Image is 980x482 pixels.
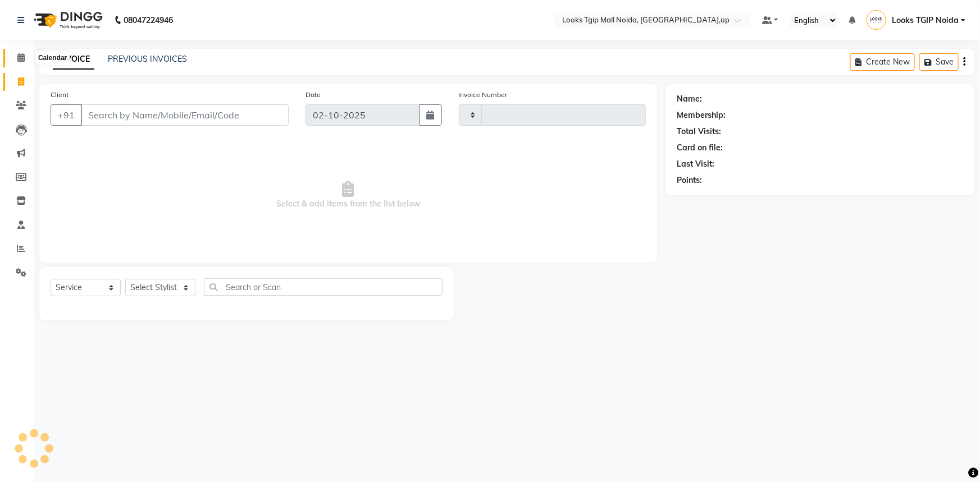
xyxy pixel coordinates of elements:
label: Client [51,90,69,100]
input: Search or Scan [204,278,443,296]
button: +91 [51,104,82,126]
label: Date [306,90,321,100]
label: Invoice Number [459,90,508,100]
img: logo [29,4,106,36]
div: Last Visit: [677,158,714,170]
span: Looks TGIP Noida [892,15,959,26]
div: Total Visits: [677,126,721,137]
b: 08047224946 [124,4,173,36]
img: Looks TGIP Noida [867,10,886,30]
div: Membership: [677,109,726,121]
div: Calendar [35,52,70,65]
div: Name: [677,93,702,105]
button: Save [919,53,959,71]
a: PREVIOUS INVOICES [108,54,187,64]
button: Create New [850,53,915,71]
span: Select & add items from the list below [51,139,646,251]
div: Points: [677,175,702,186]
div: Card on file: [677,142,723,154]
input: Search by Name/Mobile/Email/Code [81,104,289,126]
